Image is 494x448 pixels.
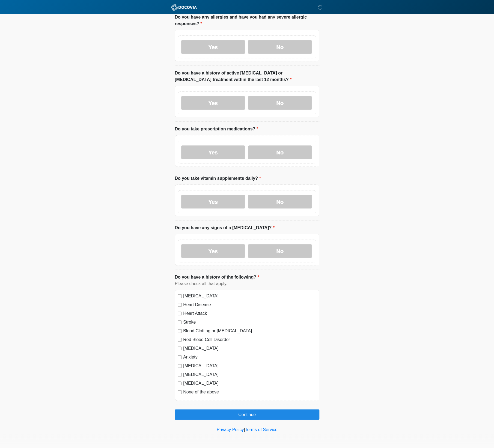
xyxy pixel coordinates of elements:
input: Heart Disease [178,303,181,307]
label: Yes [181,40,245,54]
input: Stroke [178,320,181,324]
input: None of the above [178,390,181,394]
label: [MEDICAL_DATA] [183,380,316,387]
label: [MEDICAL_DATA] [183,345,316,352]
input: Anxiety [178,355,181,359]
input: Blood Clotting or [MEDICAL_DATA] [178,329,181,333]
div: Please check all that apply. [175,280,319,287]
img: ABC Med Spa- GFEase Logo [169,4,198,11]
label: No [248,40,312,54]
input: Heart Attack [178,312,181,315]
label: [MEDICAL_DATA] [183,363,316,369]
label: No [248,195,312,208]
label: None of the above [183,389,316,395]
label: Do you have any allergies and have you had any severe allergic responses? [175,14,319,27]
label: Do you have a history of the following? [175,274,259,280]
label: Yes [181,195,245,208]
input: Red Blood Cell Disorder [178,338,181,342]
a: Privacy Policy [217,427,244,432]
label: Red Blood Cell Disorder [183,336,316,343]
a: | [244,427,245,432]
label: Yes [181,244,245,258]
a: Terms of Service [245,427,277,432]
label: No [248,145,312,159]
label: [MEDICAL_DATA] [183,371,316,378]
label: Do you take prescription medications? [175,126,258,132]
input: [MEDICAL_DATA] [178,373,181,377]
input: [MEDICAL_DATA] [178,381,181,385]
label: Yes [181,96,245,110]
label: Do you take vitamin supplements daily? [175,175,261,182]
label: Blood Clotting or [MEDICAL_DATA] [183,328,316,334]
label: Heart Attack [183,310,316,317]
label: Stroke [183,319,316,325]
label: Do you have any signs of a [MEDICAL_DATA]? [175,225,275,231]
label: No [248,244,312,258]
input: [MEDICAL_DATA] [178,347,181,350]
label: [MEDICAL_DATA] [183,293,316,299]
button: Continue [175,409,319,420]
input: [MEDICAL_DATA] [178,294,181,298]
input: [MEDICAL_DATA] [178,364,181,368]
label: No [248,96,312,110]
label: Anxiety [183,354,316,360]
label: Do you have a history of active [MEDICAL_DATA] or [MEDICAL_DATA] treatment within the last 12 mon... [175,70,319,83]
label: Heart Disease [183,301,316,308]
label: Yes [181,145,245,159]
